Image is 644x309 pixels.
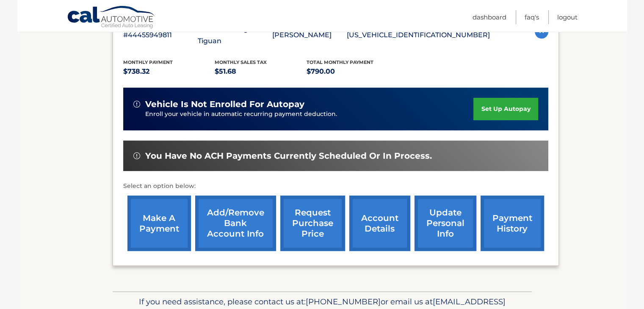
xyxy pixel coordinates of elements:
[307,59,373,65] span: Total Monthly Payment
[473,10,506,24] a: Dashboard
[481,196,544,251] a: payment history
[307,66,398,77] p: $790.00
[525,10,539,24] a: FAQ's
[67,6,156,30] a: Cal Automotive
[415,196,476,251] a: update personal info
[347,29,490,41] p: [US_VEHICLE_IDENTIFICATION_NUMBER]
[280,196,345,251] a: request purchase price
[133,152,140,159] img: alert-white.svg
[306,297,381,306] span: [PHONE_NUMBER]
[127,196,191,251] a: make a payment
[123,59,173,65] span: Monthly Payment
[145,99,304,110] span: vehicle is not enrolled for autopay
[195,196,276,251] a: Add/Remove bank account info
[557,10,578,24] a: Logout
[123,66,215,77] p: $738.32
[123,181,548,191] p: Select an option below:
[215,66,307,77] p: $51.68
[145,151,432,161] span: You have no ACH payments currently scheduled or in process.
[349,196,410,251] a: account details
[215,59,267,65] span: Monthly sales Tax
[123,29,198,41] p: #44455949811
[133,101,140,108] img: alert-white.svg
[272,29,347,41] p: [PERSON_NAME]
[145,110,474,119] p: Enroll your vehicle in automatic recurring payment deduction.
[198,23,272,47] p: 2025 Volkswagen Tiguan
[473,98,538,120] a: set up autopay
